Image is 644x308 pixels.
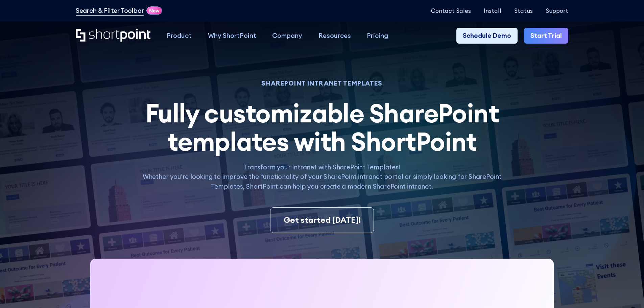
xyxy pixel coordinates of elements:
[610,276,644,308] iframe: Chat Widget
[134,80,510,86] h1: SHAREPOINT INTRANET TEMPLATES
[200,28,264,44] a: Why ShortPoint
[484,7,501,14] a: Install
[359,28,397,44] a: Pricing
[318,31,351,41] div: Resources
[524,28,568,44] a: Start Trial
[134,162,510,191] p: Transform your Intranet with SharePoint Templates! Whether you're looking to improve the function...
[546,7,568,14] a: Support
[76,6,144,16] a: Search & Filter Toolbar
[456,28,518,44] a: Schedule Demo
[264,28,310,44] a: Company
[145,97,499,158] span: Fully customizable SharePoint templates with ShortPoint
[610,276,644,308] div: Widget de chat
[367,31,388,41] div: Pricing
[310,28,359,44] a: Resources
[159,28,200,44] a: Product
[270,207,374,233] a: Get started [DATE]!
[167,31,192,41] div: Product
[208,31,256,41] div: Why ShortPoint
[514,7,533,14] a: Status
[272,31,302,41] div: Company
[431,7,471,14] a: Contact Sales
[76,29,150,43] a: Home
[284,214,361,226] div: Get started [DATE]!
